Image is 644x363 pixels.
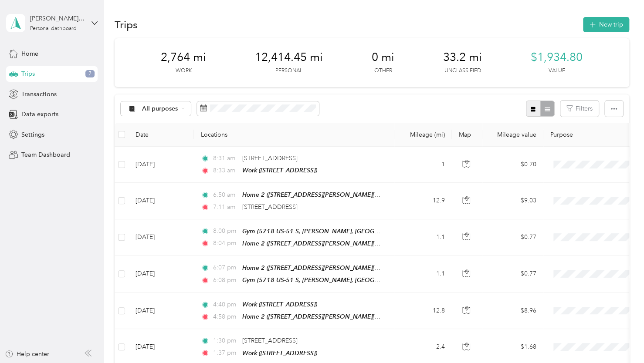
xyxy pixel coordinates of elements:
[115,20,138,29] h1: Trips
[452,123,482,147] th: Map
[213,348,238,358] span: 1:37 pm
[21,130,44,139] span: Settings
[142,106,178,112] span: All purposes
[275,67,302,75] p: Personal
[242,313,542,320] span: Home 2 ([STREET_ADDRESS][PERSON_NAME][PERSON_NAME] , [PERSON_NAME], [GEOGRAPHIC_DATA])
[394,123,452,147] th: Mileage (mi)
[176,67,192,75] p: Work
[129,292,194,329] td: [DATE]
[21,49,38,58] span: Home
[213,312,238,322] span: 4:58 pm
[242,240,542,247] span: Home 2 ([STREET_ADDRESS][PERSON_NAME][PERSON_NAME] , [PERSON_NAME], [GEOGRAPHIC_DATA])
[21,150,70,159] span: Team Dashboard
[21,69,35,78] span: Trips
[30,26,77,31] div: Personal dashboard
[549,67,565,75] p: Value
[242,337,297,344] span: [STREET_ADDRESS]
[194,123,394,147] th: Locations
[21,110,58,119] span: Data exports
[242,191,542,198] span: Home 2 ([STREET_ADDRESS][PERSON_NAME][PERSON_NAME] , [PERSON_NAME], [GEOGRAPHIC_DATA])
[394,292,452,329] td: 12.8
[242,350,317,356] span: Work ([STREET_ADDRESS])
[242,276,601,284] span: Gym (5718 US-51 S, [PERSON_NAME], [GEOGRAPHIC_DATA], [GEOGRAPHIC_DATA] , [PERSON_NAME], [GEOGRAPH...
[583,17,629,32] button: New trip
[394,219,452,256] td: 1.1
[394,147,452,183] td: 1
[482,183,543,219] td: $9.03
[213,154,238,163] span: 8:31 am
[482,123,543,147] th: Mileage value
[482,292,543,329] td: $8.96
[372,50,394,64] span: 0 mi
[213,336,238,346] span: 1:30 pm
[129,219,194,256] td: [DATE]
[394,183,452,219] td: 12.9
[129,123,194,147] th: Date
[213,300,238,309] span: 4:40 pm
[161,50,206,64] span: 2,764 mi
[30,14,85,23] div: [PERSON_NAME][EMAIL_ADDRESS][PERSON_NAME][DOMAIN_NAME]
[129,183,194,219] td: [DATE]
[242,203,297,211] span: [STREET_ADDRESS]
[482,256,543,292] td: $0.77
[85,70,95,78] span: 7
[444,67,481,75] p: Unclassified
[394,256,452,292] td: 1.1
[213,239,238,248] span: 8:04 pm
[482,219,543,256] td: $0.77
[5,350,49,359] button: Help center
[595,314,644,363] iframe: Everlance-gr Chat Button Frame
[129,147,194,183] td: [DATE]
[213,166,238,175] span: 8:33 am
[242,167,317,174] span: Work ([STREET_ADDRESS])
[213,276,238,285] span: 6:08 pm
[443,50,482,64] span: 33.2 mi
[242,155,297,162] span: [STREET_ADDRESS]
[255,50,323,64] span: 12,414.45 mi
[213,190,238,200] span: 6:50 am
[129,256,194,292] td: [DATE]
[531,50,583,64] span: $1,934.80
[482,147,543,183] td: $0.70
[242,301,317,308] span: Work ([STREET_ADDRESS])
[242,228,601,235] span: Gym (5718 US-51 S, [PERSON_NAME], [GEOGRAPHIC_DATA], [GEOGRAPHIC_DATA] , [PERSON_NAME], [GEOGRAPH...
[560,101,599,117] button: Filters
[213,202,238,212] span: 7:11 am
[374,67,392,75] p: Other
[21,90,57,99] span: Transactions
[242,264,542,272] span: Home 2 ([STREET_ADDRESS][PERSON_NAME][PERSON_NAME] , [PERSON_NAME], [GEOGRAPHIC_DATA])
[213,263,238,272] span: 6:07 pm
[213,226,238,236] span: 8:00 pm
